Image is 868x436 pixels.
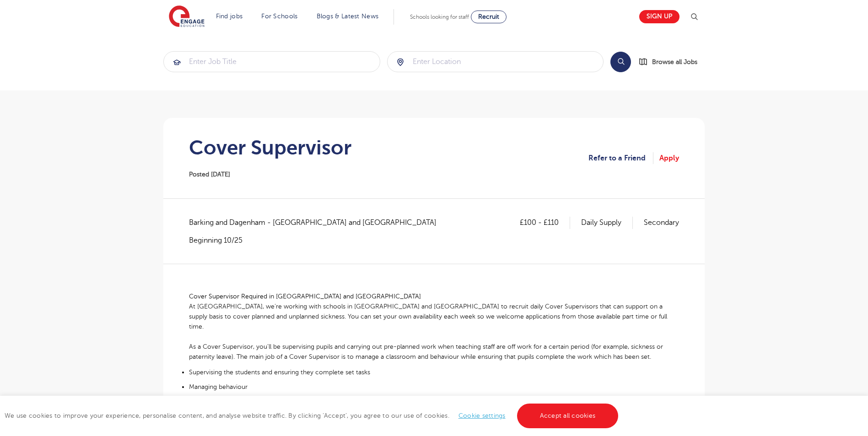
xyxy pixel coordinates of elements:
span: Cover Supervisor Required in [GEOGRAPHIC_DATA] and [GEOGRAPHIC_DATA] [189,293,421,300]
img: Engage Education [169,5,205,28]
a: Blogs & Latest News [317,13,379,20]
a: Accept all cookies [517,404,619,428]
span: At [GEOGRAPHIC_DATA], we’re working with schools in [GEOGRAPHIC_DATA] and [GEOGRAPHIC_DATA] to re... [189,303,667,330]
a: For Schools [261,13,297,20]
p: £100 - £110 [520,217,570,229]
span: Browse all Jobs [652,57,697,67]
p: Daily Supply [581,217,633,229]
h1: Cover Supervisor [189,136,351,159]
span: Posted [DATE] [189,171,230,178]
span: As a Cover Supervisor, you’ll be supervising pupils and carrying out pre-planned work when teachi... [189,343,663,360]
p: Beginning 10/25 [189,235,446,245]
div: Submit [387,51,604,72]
span: We use cookies to improve your experience, personalise content, and analyse website traffic. By c... [5,412,620,419]
a: Refer to a Friend [588,152,653,164]
span: Recruit [478,13,499,20]
a: Sign up [639,10,679,23]
p: Secondary [644,217,679,229]
a: Apply [659,152,679,164]
a: Browse all Jobs [638,57,705,67]
button: Search [610,52,631,72]
input: Submit [164,52,380,72]
input: Submit [388,52,604,72]
span: Barking and Dagenham - [GEOGRAPHIC_DATA] and [GEOGRAPHIC_DATA] [189,217,446,229]
span: Managing behaviour [189,383,248,390]
span: Supervising the students and ensuring they complete set tasks [189,369,370,376]
a: Find jobs [216,13,243,20]
a: Cookie settings [458,412,506,419]
a: Recruit [471,11,507,23]
span: Schools looking for staff [410,14,469,20]
div: Submit [163,51,380,72]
